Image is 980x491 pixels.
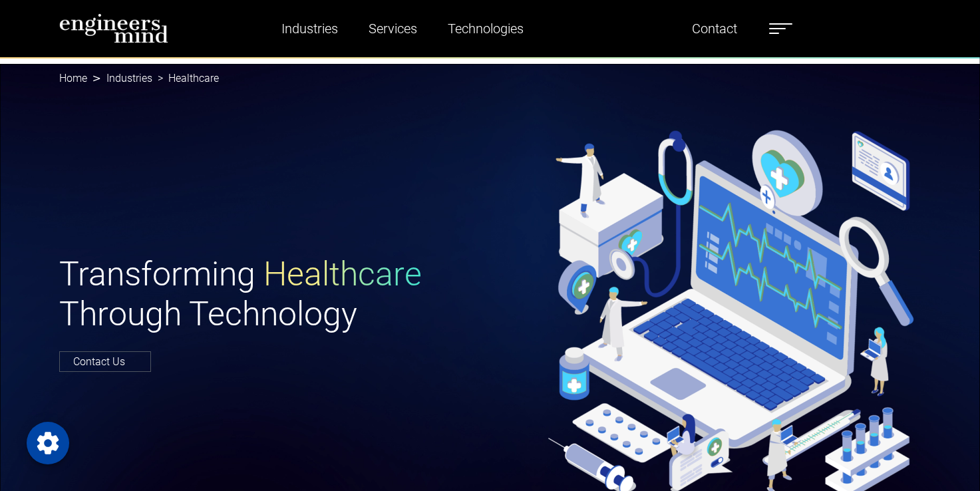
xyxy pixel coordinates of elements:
[442,13,529,44] a: Technologies
[152,71,219,86] li: Healthcare
[687,13,742,44] a: Contact
[59,351,151,372] a: Contact Us
[59,254,482,334] h1: Transforming Through Technology
[59,13,169,43] img: logo
[59,72,87,84] a: Home
[59,64,921,93] nav: breadcrumb
[106,72,152,84] a: Industries
[363,13,422,44] a: Services
[276,13,343,44] a: Industries
[263,255,422,293] span: Healthcare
